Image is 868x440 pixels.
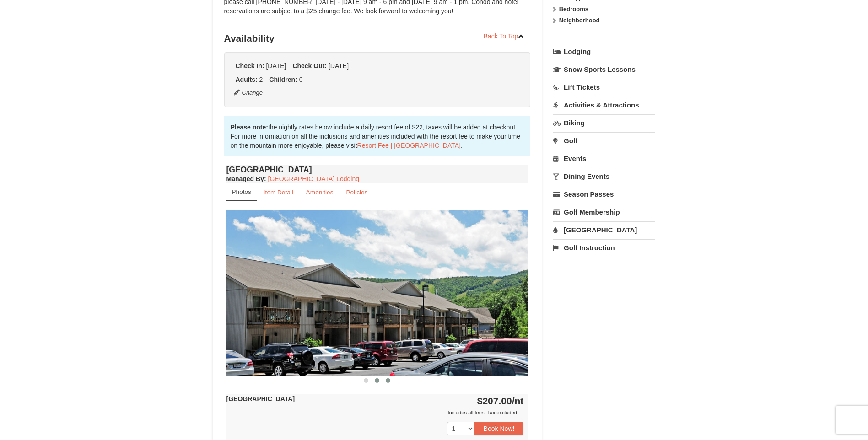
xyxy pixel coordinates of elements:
[226,408,524,417] div: Includes all fees. Tax excluded.
[553,204,655,220] a: Golf Membership
[299,76,303,83] span: 0
[226,183,257,201] a: Photos
[269,76,297,83] strong: Children:
[553,43,655,60] a: Lodging
[553,132,655,149] a: Golf
[474,422,524,435] button: Book Now!
[357,142,461,149] a: Resort Fee | [GEOGRAPHIC_DATA]
[553,239,655,256] a: Golf Instruction
[232,188,251,195] small: Photos
[236,76,258,83] strong: Adults:
[478,29,531,43] a: Back To Top
[259,76,263,83] span: 2
[226,175,266,182] strong: :
[224,29,531,48] h3: Availability
[553,97,655,113] a: Activities & Attractions
[258,183,299,201] a: Item Detail
[553,150,655,167] a: Events
[553,221,655,238] a: [GEOGRAPHIC_DATA]
[264,189,293,196] small: Item Detail
[226,395,295,402] strong: [GEOGRAPHIC_DATA]
[306,189,334,196] small: Amenities
[233,88,264,98] button: Change
[236,62,264,70] strong: Check In:
[346,189,367,196] small: Policies
[340,183,373,201] a: Policies
[553,61,655,78] a: Snow Sports Lessons
[224,116,531,156] div: the nightly rates below include a daily resort fee of $22, taxes will be added at checkout. For m...
[292,62,327,70] strong: Check Out:
[559,5,588,12] strong: Bedrooms
[329,62,349,70] span: [DATE]
[559,17,600,24] strong: Neighborhood
[231,123,268,131] strong: Please note:
[553,168,655,185] a: Dining Events
[226,210,528,375] img: 18876286-35-ea1e1ee8.jpg
[553,114,655,131] a: Biking
[226,175,264,182] span: Managed By
[553,186,655,203] a: Season Passes
[300,183,340,201] a: Amenities
[268,175,359,182] a: [GEOGRAPHIC_DATA] Lodging
[512,396,524,406] span: /nt
[477,396,524,406] strong: $207.00
[266,62,286,70] span: [DATE]
[553,79,655,96] a: Lift Tickets
[226,165,528,174] h4: [GEOGRAPHIC_DATA]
